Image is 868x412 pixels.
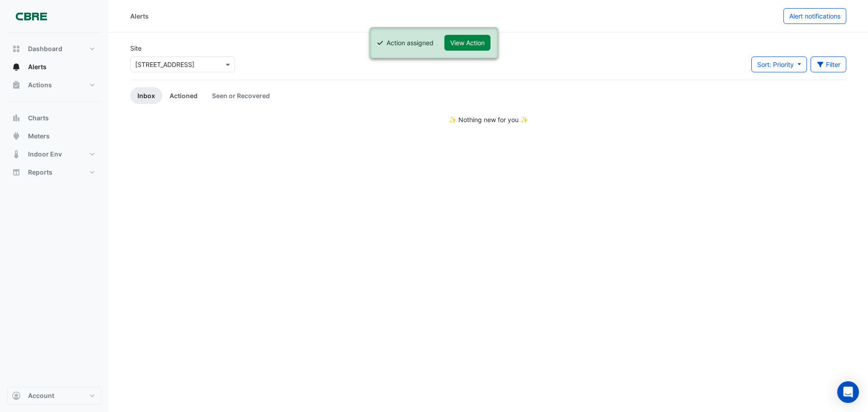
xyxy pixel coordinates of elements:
[7,145,101,163] button: Indoor Env
[28,114,49,123] span: Charts
[12,114,21,123] app-icon: Charts
[12,81,21,90] app-icon: Actions
[12,168,21,177] app-icon: Reports
[28,62,47,71] span: Alerts
[12,132,21,141] app-icon: Meters
[28,150,62,159] span: Indoor Env
[205,87,277,104] a: Seen or Recovered
[130,43,142,53] label: Site
[130,115,846,124] div: ✨ Nothing new for you ✨
[7,163,101,181] button: Reports
[7,76,101,94] button: Actions
[387,38,434,47] div: Action assigned
[28,81,52,90] span: Actions
[12,62,21,71] app-icon: Alerts
[811,57,847,72] button: Filter
[162,87,205,104] a: Actioned
[28,132,50,141] span: Meters
[783,8,846,24] button: Alert notifications
[28,44,62,53] span: Dashboard
[7,58,101,76] button: Alerts
[837,381,859,403] div: Open Intercom Messenger
[444,35,491,51] button: View Action
[7,127,101,145] button: Meters
[7,387,101,405] button: Account
[789,12,840,20] span: Alert notifications
[757,61,794,68] span: Sort: Priority
[11,7,52,25] img: Company Logo
[12,150,21,159] app-icon: Indoor Env
[130,11,149,21] div: Alerts
[7,109,101,127] button: Charts
[130,87,162,104] a: Inbox
[12,44,21,53] app-icon: Dashboard
[28,168,52,177] span: Reports
[28,391,54,400] span: Account
[751,57,807,72] button: Sort: Priority
[7,40,101,58] button: Dashboard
